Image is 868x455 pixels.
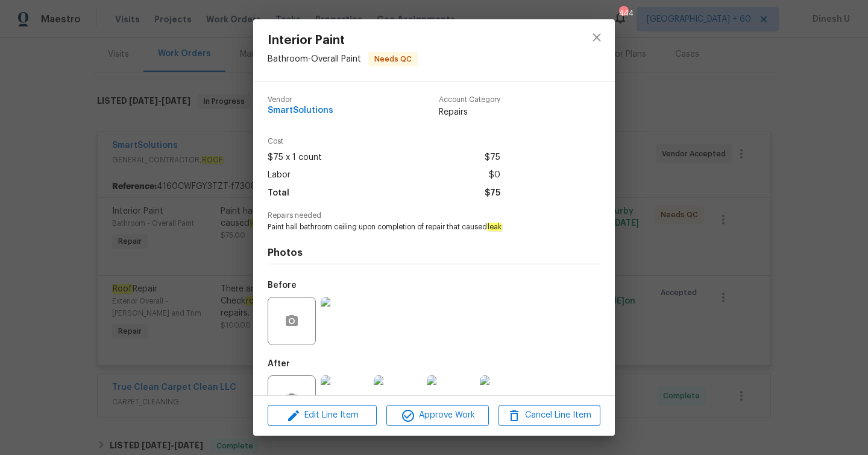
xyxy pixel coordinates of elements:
span: $0 [489,167,500,184]
span: $75 [485,185,500,202]
span: Cancel Line Item [502,408,597,423]
span: Account Category [439,96,500,104]
button: Edit Line Item [268,405,377,426]
span: Needs QC [370,53,417,65]
span: Repairs needed [268,212,600,220]
span: Interior Paint [268,34,418,47]
em: leak [487,223,502,231]
span: Total [268,185,289,202]
span: SmartSolutions [268,106,333,115]
span: Approve Work [390,408,485,423]
span: Vendor [268,96,333,104]
h4: Photos [268,247,600,259]
span: Labor [268,167,291,184]
span: $75 [485,149,500,167]
span: Repairs [439,106,500,118]
span: Bathroom - Overall Paint [268,55,361,63]
h5: Before [268,281,297,290]
span: Edit Line Item [271,408,373,423]
h5: After [268,360,290,368]
div: 444 [619,7,627,19]
span: Cost [268,138,500,145]
span: $75 x 1 count [268,149,322,167]
button: close [582,23,611,52]
button: Cancel Line Item [498,405,600,426]
span: Paint hall bathroom ceiling upon completion of repair that caused [268,222,567,232]
button: Approve Work [386,405,488,426]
